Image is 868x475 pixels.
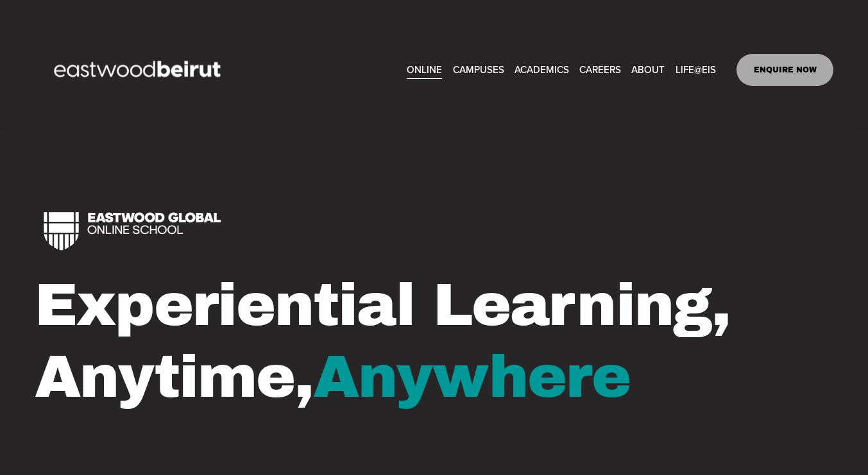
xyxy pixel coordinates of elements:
[631,61,665,78] span: ABOUT
[453,61,504,78] span: CAMPUSES
[453,60,504,79] a: folder dropdown
[35,270,833,413] h1: Experiential Learning, Anytime,
[631,60,665,79] a: folder dropdown
[676,61,716,78] span: LIFE@EIS
[579,60,621,79] a: CAREERS
[407,60,442,79] a: ONLINE
[736,54,833,86] a: ENQUIRE NOW
[313,344,630,410] span: Anywhere
[515,61,569,78] span: ACADEMICS
[515,60,569,79] a: folder dropdown
[676,60,716,79] a: folder dropdown
[35,37,244,103] img: EastwoodIS Global Site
